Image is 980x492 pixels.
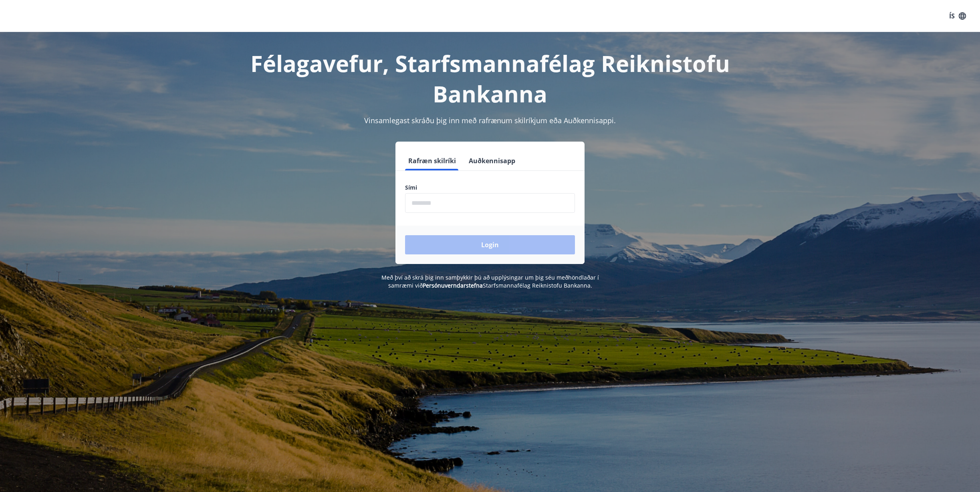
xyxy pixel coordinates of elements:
[405,184,575,192] label: Sími
[211,48,769,109] h1: Félagavefur, Starfsmannafélag Reiknistofu Bankanna
[364,116,616,125] span: Vinsamlegast skráðu þig inn með rafrænum skilríkjum eða Auðkennisappi.
[466,151,518,170] button: Auðkennisapp
[381,274,599,289] span: Með því að skrá þig inn samþykkir þú að upplýsingar um þig séu meðhöndlaðar í samræmi við Starfsm...
[945,9,970,23] button: ÍS
[405,151,459,170] button: Rafræn skilríki
[423,282,483,289] a: Persónuverndarstefna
